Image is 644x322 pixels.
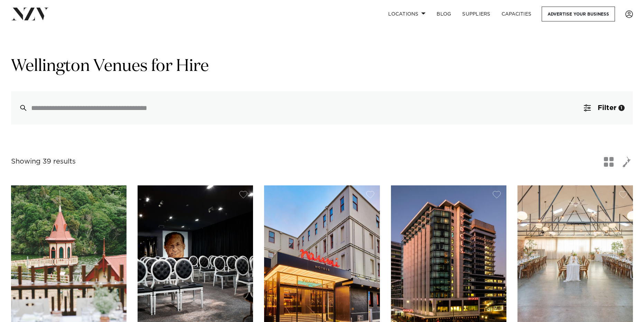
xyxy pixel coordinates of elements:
[11,156,76,167] div: Showing 39 results
[11,56,633,77] h1: Wellington Venues for Hire
[618,105,625,111] div: 1
[542,7,615,21] a: Advertise your business
[11,8,49,20] img: nzv-logo.png
[598,104,616,111] span: Filter
[576,91,633,125] button: Filter1
[431,7,457,21] a: BLOG
[496,7,537,21] a: Capacities
[383,7,431,21] a: Locations
[457,7,496,21] a: SUPPLIERS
